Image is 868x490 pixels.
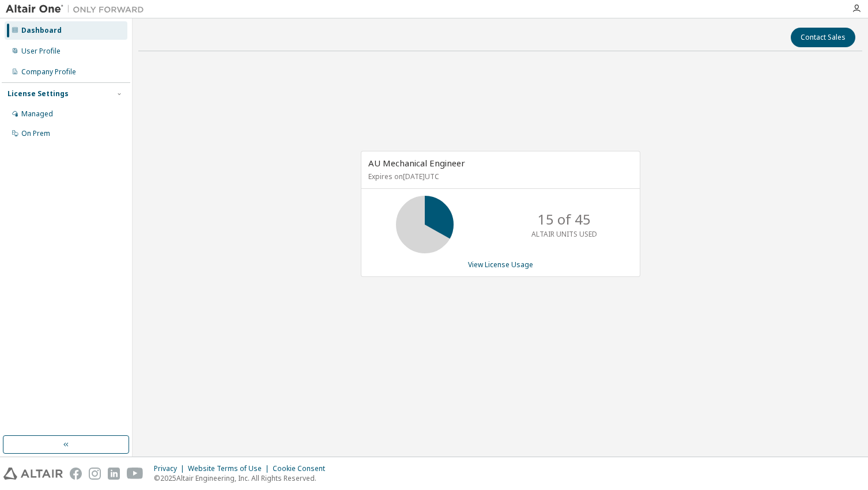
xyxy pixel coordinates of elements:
[273,464,332,473] div: Cookie Consent
[7,89,69,98] div: License Settings
[21,26,62,35] div: Dashboard
[538,210,591,229] p: 15 of 45
[21,129,50,138] div: On Prem
[6,3,150,15] img: Altair One
[368,172,630,181] p: Expires on [DATE] UTC
[127,468,144,480] img: youtube.svg
[188,464,273,473] div: Website Terms of Use
[154,464,188,473] div: Privacy
[70,468,82,480] img: facebook.svg
[791,28,855,47] button: Contact Sales
[89,468,101,480] img: instagram.svg
[108,468,120,480] img: linkedin.svg
[468,260,533,269] a: View License Usage
[21,47,61,56] div: User Profile
[368,157,465,169] span: AU Mechanical Engineer
[3,468,63,480] img: altair_logo.svg
[21,109,53,119] div: Managed
[531,229,597,239] p: ALTAIR UNITS USED
[154,473,332,483] p: © 2025 Altair Engineering, Inc. All Rights Reserved.
[21,67,76,77] div: Company Profile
